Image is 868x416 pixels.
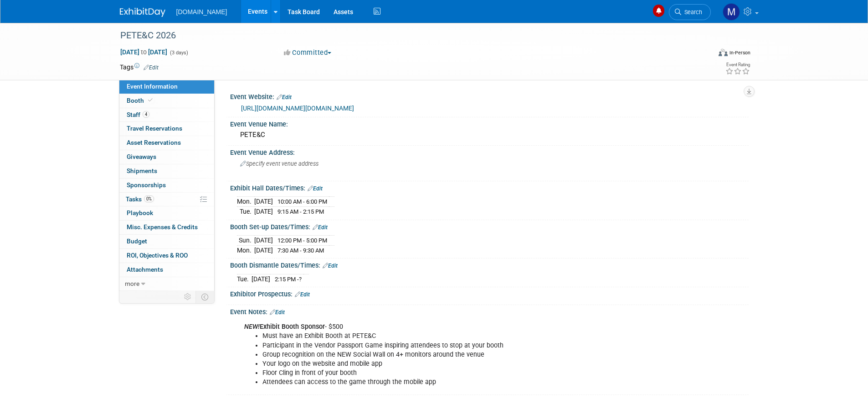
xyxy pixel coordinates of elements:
[657,47,751,61] div: Event Format
[127,223,198,231] span: Misc. Expenses & Credits
[120,8,165,17] img: ExhibitDay
[729,49,750,56] div: In-Person
[176,8,227,16] span: [DOMAIN_NAME]
[277,247,324,254] span: 7:30 AM - 9:30 AM
[244,323,260,331] i: NEW!
[127,252,188,259] span: ROI, Objectives & ROO
[139,48,148,56] span: to
[270,309,285,316] a: Edit
[119,277,214,291] a: more
[120,63,159,72] td: Tags
[119,193,214,206] a: Tasks0%
[230,305,749,317] div: Event Notes:
[119,80,214,94] a: Event Information
[681,9,702,16] span: Search
[237,245,254,255] td: Mon.
[126,195,154,203] span: Tasks
[127,153,156,160] span: Giveaways
[148,98,153,103] i: Booth reservation complete
[230,90,749,102] div: Event Website:
[262,350,643,359] li: Group recognition on the NEW Social Wall on 4+ monitors around the venue
[308,185,323,192] a: Edit
[230,220,749,232] div: Booth Set-up Dates/Times:
[125,280,139,287] span: more
[237,207,254,216] td: Tue.
[180,291,196,303] td: Personalize Event Tab Strip
[262,378,643,387] li: Attendees can access to the game through the mobile app
[237,128,742,142] div: PETE&C
[127,167,157,174] span: Shipments
[237,274,252,284] td: Tue.
[254,245,273,255] td: [DATE]
[254,207,273,216] td: [DATE]
[252,274,270,284] td: [DATE]
[237,197,254,207] td: Mon.
[277,198,327,205] span: 10:00 AM - 6:00 PM
[120,48,168,56] span: [DATE] [DATE]
[127,209,153,216] span: Playbook
[262,359,643,369] li: Your logo on the website and mobile app
[262,369,643,378] li: Floor Cling in front of your booth
[127,181,166,189] span: Sponsorships
[119,263,214,277] a: Attachments
[119,150,214,164] a: Giveaways
[119,179,214,192] a: Sponsorships
[119,206,214,220] a: Playbook
[230,181,749,193] div: Exhibit Hall Dates/Times:
[281,48,335,58] button: Committed
[725,63,750,67] div: Event Rating
[119,136,214,150] a: Asset Reservations
[119,221,214,234] a: Misc. Expenses & Credits
[669,4,711,20] a: Search
[254,236,273,246] td: [DATE]
[244,323,325,331] b: Exhibit Booth Sponsor
[719,49,728,56] img: Format-Inperson.png
[299,276,302,283] span: ?
[119,235,214,248] a: Budget
[238,318,648,391] div: - $500
[144,64,159,71] a: Edit
[119,249,214,263] a: ROI, Objectives & ROO
[323,263,338,269] a: Edit
[277,94,292,100] a: Edit
[143,111,149,118] span: 4
[277,208,324,215] span: 9:15 AM - 2:15 PM
[275,276,302,283] span: 2:15 PM -
[127,125,182,132] span: Travel Reservations
[240,160,318,167] span: Specify event venue address
[230,258,749,270] div: Booth Dismantle Dates/Times:
[241,105,354,112] a: [URL][DOMAIN_NAME][DOMAIN_NAME]
[144,195,154,202] span: 0%
[119,122,214,136] a: Travel Reservations
[119,94,214,108] a: Booth
[127,266,163,273] span: Attachments
[230,287,749,299] div: Exhibitor Prospectus:
[230,146,749,157] div: Event Venue Address:
[237,236,254,246] td: Sun.
[262,341,643,350] li: Participant in the Vendor Passport Game inspiring attendees to stop at your booth
[127,111,149,118] span: Staff
[230,117,749,129] div: Event Venue Name:
[313,224,328,231] a: Edit
[277,237,327,244] span: 12:00 PM - 5:00 PM
[723,3,740,21] img: Mark Menzella
[127,139,181,146] span: Asset Reservations
[119,108,214,122] a: Staff4
[254,197,273,207] td: [DATE]
[127,97,154,104] span: Booth
[169,50,188,56] span: (3 days)
[295,291,310,298] a: Edit
[127,83,178,90] span: Event Information
[195,291,214,303] td: Toggle Event Tabs
[119,164,214,178] a: Shipments
[127,237,147,245] span: Budget
[117,27,697,44] div: PETE&C 2026
[262,332,643,341] li: Must have an Exhibit Booth at PETE&C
